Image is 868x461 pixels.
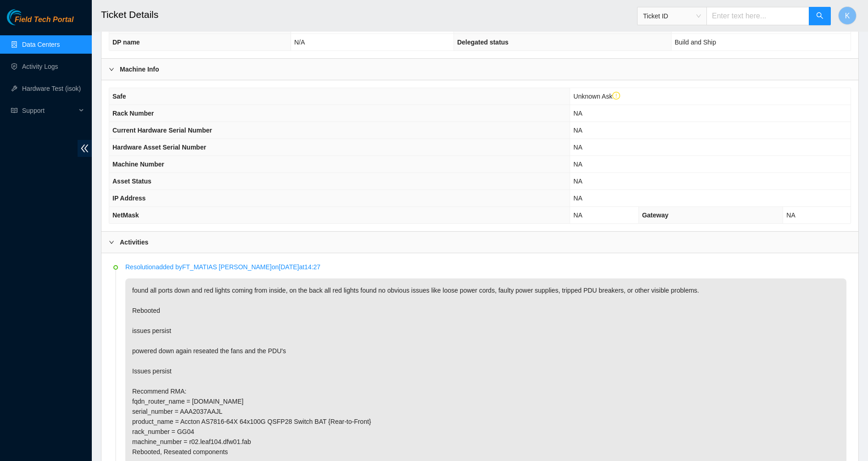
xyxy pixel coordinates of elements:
span: K [845,10,850,22]
span: Safe [112,93,126,100]
span: Field Tech Portal [15,16,73,24]
button: search [809,7,831,25]
span: IP Address [112,194,146,202]
span: search [816,12,823,21]
div: Activities [101,232,858,253]
span: NA [573,161,582,168]
span: Support [22,101,76,120]
a: Hardware Test (isok) [22,85,81,92]
span: NA [573,178,582,185]
span: Ticket ID [643,9,701,23]
span: Build and Ship [675,39,716,46]
span: exclamation-circle [612,92,621,100]
span: NA [786,211,795,219]
p: Resolution added by FT_MATIAS [PERSON_NAME] on [DATE] at 14:27 [125,262,846,272]
span: right [109,239,114,245]
span: Asset Status [112,178,151,185]
span: NA [573,211,582,219]
span: NetMask [112,211,139,219]
a: Activity Logs [22,63,58,70]
span: DP name [112,39,140,46]
button: K [838,6,857,25]
a: Akamai TechnologiesField Tech Portal [7,17,73,28]
a: Data Centers [22,41,60,48]
span: Rack Number [112,110,154,117]
span: N/A [294,39,305,46]
span: right [109,67,114,72]
input: Enter text here... [706,7,809,25]
span: Gateway [642,211,669,219]
span: Machine Number [112,161,164,168]
span: Unknown Ask [573,93,620,100]
span: NA [573,127,582,134]
span: NA [573,194,582,202]
span: Hardware Asset Serial Number [112,144,206,151]
span: NA [573,110,582,117]
img: Akamai Technologies [7,9,46,25]
span: read [11,107,17,114]
span: Current Hardware Serial Number [112,127,212,134]
span: NA [573,144,582,151]
b: Machine Info [120,64,159,74]
span: double-left [78,140,92,157]
span: Delegated status [457,39,509,46]
div: Machine Info [101,59,858,80]
b: Activities [120,237,148,247]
